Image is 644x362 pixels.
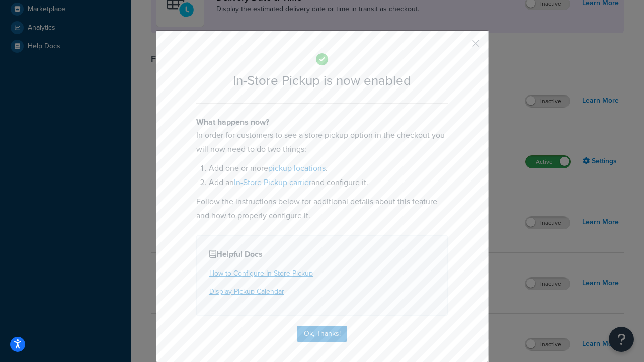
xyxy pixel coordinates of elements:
[209,175,448,190] li: Add an and configure it.
[209,286,284,297] a: Display Pickup Calendar
[209,248,435,260] h4: Helpful Docs
[297,326,347,342] button: Ok, Thanks!
[196,128,448,156] p: In order for customers to see a store pickup option in the checkout you will now need to do two t...
[196,73,448,88] h2: In-Store Pickup is now enabled
[209,268,313,279] a: How to Configure In-Store Pickup
[268,162,326,174] a: pickup locations
[209,161,448,175] li: Add one or more .
[234,176,311,188] a: In-Store Pickup carrier
[196,195,448,223] p: Follow the instructions below for additional details about this feature and how to properly confi...
[196,116,448,128] h4: What happens now?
